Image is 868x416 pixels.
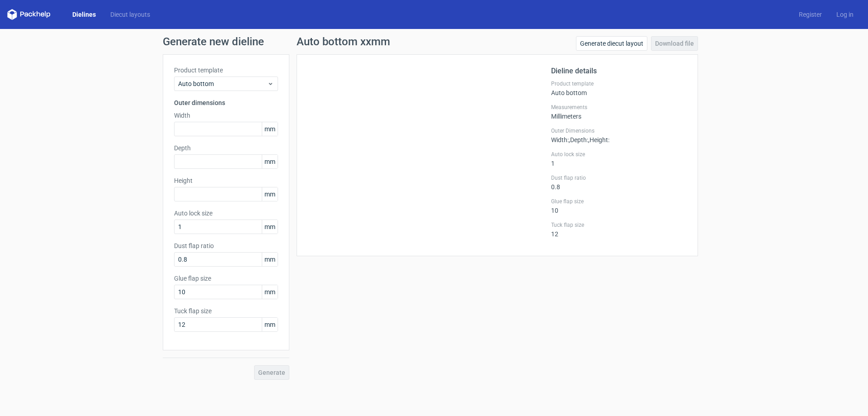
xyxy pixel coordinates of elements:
[551,80,687,96] div: Auto bottom
[174,98,278,107] h3: Outer dimensions
[174,176,278,185] label: Height
[174,143,278,153] label: Depth
[551,104,687,111] label: Measurements
[262,220,278,234] span: mm
[262,285,278,299] span: mm
[576,36,647,51] a: Generate diecut layout
[551,127,687,134] label: Outer Dimensions
[262,187,278,201] span: mm
[569,136,588,143] span: , Depth :
[178,79,267,88] span: Auto bottom
[551,151,687,167] div: 1
[551,151,687,158] label: Auto lock size
[551,174,687,191] div: 0.8
[588,136,609,143] span: , Height :
[174,66,278,75] label: Product template
[262,253,278,266] span: mm
[174,306,278,316] label: Tuck flap size
[262,155,278,168] span: mm
[551,136,569,143] span: Width :
[551,221,687,238] div: 12
[163,36,705,47] h1: Generate new dieline
[551,174,687,182] label: Dust flap ratio
[65,10,103,19] a: Dielines
[174,111,278,120] label: Width
[174,209,278,218] label: Auto lock size
[297,36,390,47] h1: Auto bottom xxmm
[551,80,687,87] label: Product template
[792,10,829,19] a: Register
[551,198,687,214] div: 10
[551,104,687,120] div: Millimeters
[551,198,687,205] label: Glue flap size
[551,221,687,229] label: Tuck flap size
[551,66,687,77] h2: Dieline details
[262,318,278,331] span: mm
[829,10,861,19] a: Log in
[103,10,157,19] a: Diecut layouts
[174,274,278,283] label: Glue flap size
[174,241,278,250] label: Dust flap ratio
[262,122,278,136] span: mm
